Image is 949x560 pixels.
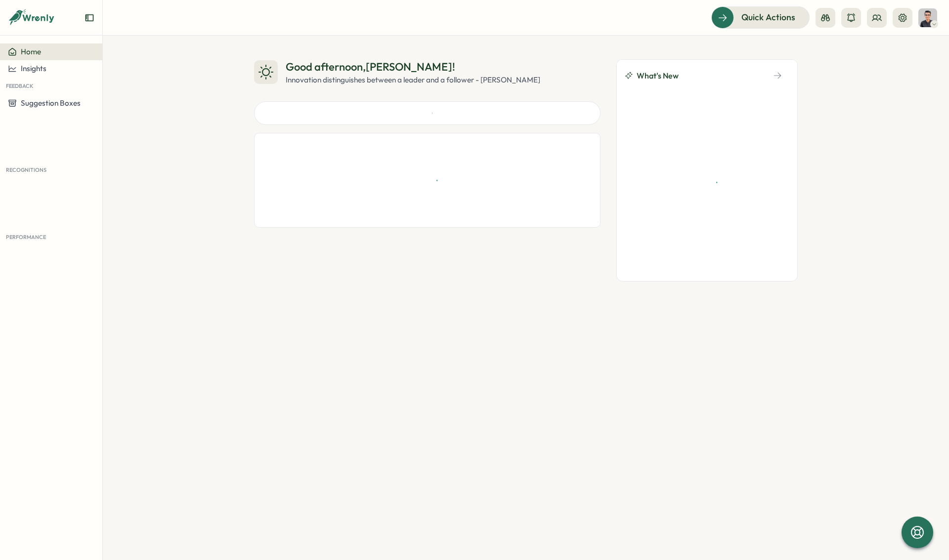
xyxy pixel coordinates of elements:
[918,8,937,27] img: Hasan Naqvi
[85,13,94,23] button: Expand sidebar
[21,47,41,56] span: Home
[21,64,46,73] span: Insights
[711,6,810,28] button: Quick Actions
[741,11,795,24] span: Quick Actions
[286,59,540,75] div: Good afternoon , [PERSON_NAME] !
[286,75,540,85] div: Innovation distinguishes between a leader and a follower - [PERSON_NAME]
[21,98,81,108] span: Suggestion Boxes
[637,70,679,82] span: What's New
